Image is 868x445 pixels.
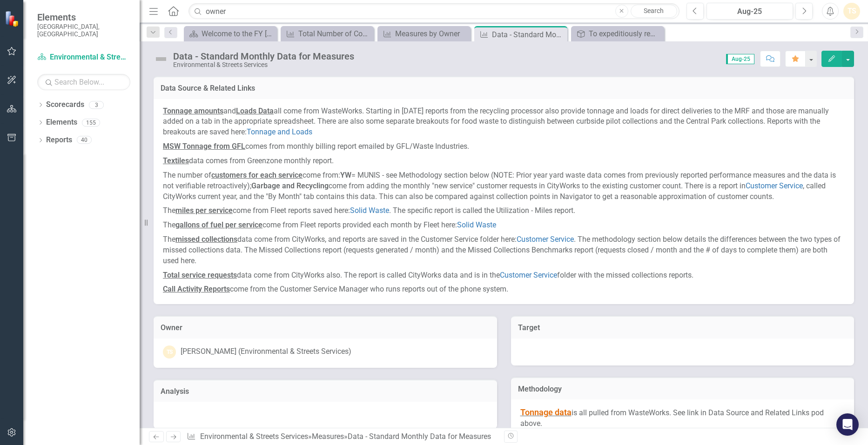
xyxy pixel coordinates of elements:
button: TS [843,3,860,20]
h3: Owner [161,324,490,332]
a: Measures [312,432,344,441]
u: Loads Data [236,106,274,115]
a: Welcome to the FY [DATE]-[DATE] Strategic Plan Landing Page! [186,28,275,40]
a: Elements [46,117,77,128]
a: Reports [46,135,72,146]
div: [PERSON_NAME] (Environmental & Streets Services) [181,346,351,357]
div: Aug-25 [710,6,790,17]
a: Measures by Owner [380,28,468,40]
h3: Data Source & Related Links [161,84,847,93]
a: Customer Service [517,235,574,244]
strong: Garbage and Recycling [251,181,329,190]
p: comes from monthly billing report emailed by GFL/Waste Industries. [163,139,845,154]
a: Tonnage and Loads [247,127,312,136]
div: Environmental & Streets Services [173,61,354,68]
u: customers for each service [211,171,303,179]
div: Open Intercom Messenger [836,413,859,436]
div: Data - Standard Monthly Data for Measures [348,432,491,441]
p: The number of come from: = MUNIS - see Methodology section below (NOTE: Prior year yard waste dat... [163,168,845,204]
a: Search [631,5,677,18]
small: [GEOGRAPHIC_DATA], [GEOGRAPHIC_DATA] [37,23,130,38]
div: Measures by Owner [395,28,468,40]
button: Aug-25 [707,3,794,20]
div: Data - Standard Monthly Data for Measures [492,29,565,40]
p: and all come from WasteWorks. Starting in [DATE] reports from the recycling processor also provid... [163,106,845,140]
div: Data - Standard Monthly Data for Measures [173,51,354,61]
img: ClearPoint Strategy [5,10,21,27]
u: Total service requests [163,271,237,279]
span: Tonnage data [520,407,572,417]
p: data come from CityWorks also. The report is called CityWorks data and is in the folder with the ... [163,268,845,283]
a: Environmental & Streets Services [200,432,308,441]
strong: YW [340,171,351,179]
span: Elements [37,12,130,23]
a: To expeditiously remove graffiti, displaced shopping carts, illegal dumpsites, and remediate non-... [573,28,662,40]
p: data comes from Greenzone monthly report. [163,154,845,168]
a: Total Number of Code Enforcement Site Visits Completed [283,28,371,40]
input: Search Below... [37,74,130,90]
div: Total Number of Code Enforcement Site Visits Completed [298,28,371,40]
div: 155 [82,119,100,126]
div: Welcome to the FY [DATE]-[DATE] Strategic Plan Landing Page! [202,28,275,40]
input: Search ClearPoint... [188,3,679,20]
h3: Analysis [161,387,490,396]
span: Aug-25 [726,54,754,64]
h3: Methodology [518,385,848,393]
a: Scorecards [46,100,84,110]
p: The come from Fleet reports provided each month by Fleet here: [163,218,845,232]
img: Not Defined [154,52,168,66]
a: Customer Service [500,271,557,279]
p: come from the Customer Service Manager who runs reports out of the phone system. [163,282,845,295]
a: Solid Waste [457,220,496,229]
strong: MSW Tonnage from GFL [163,142,245,151]
h3: Target [518,324,848,332]
u: gallons of fuel per service [175,220,262,229]
div: » » [187,432,497,442]
div: 3 [89,101,104,109]
a: Customer Service [746,181,803,190]
div: 40 [77,136,92,144]
u: miles per service [175,206,233,215]
div: TS [163,345,176,359]
u: Tonnage amounts [163,106,223,115]
p: The come from Fleet reports saved here: . The specific report is called the Utilization - Miles r... [163,204,845,218]
u: missed collections [175,235,237,244]
u: Textiles [163,156,189,165]
div: To expeditiously remove graffiti, displaced shopping carts, illegal dumpsites, and remediate non-... [589,28,662,40]
p: is all pulled from WasteWorks. See link in Data Source and Related Links pod above. [520,406,845,431]
u: Call Activity Reports [163,285,230,293]
a: Environmental & Streets Services [37,52,130,63]
a: Solid Waste [350,206,389,215]
p: The data come from CityWorks, and reports are saved in the Customer Service folder here: . The me... [163,232,845,268]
